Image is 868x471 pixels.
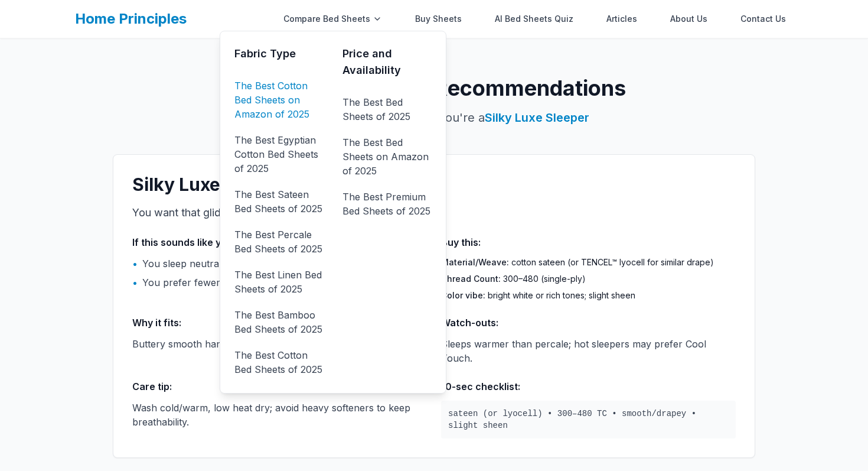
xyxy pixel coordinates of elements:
[132,401,427,429] p: Wash cold/warm, low heat dry; avoid heavy softeners to keep breathability.
[234,306,324,339] a: The Best Bamboo Bed Sheets of 2025
[441,235,736,249] h3: Buy this:
[142,256,291,271] span: You sleep neutral or slightly cool
[441,273,736,285] div: 300–480 (single-ply)
[234,265,324,298] a: The Best Linen Bed Sheets of 2025
[663,7,714,31] a: About Us
[234,185,324,218] a: The Best Sateen Bed Sheets of 2025
[132,235,427,249] h3: If this sounds like you:
[75,10,187,27] a: Home Principles
[441,274,501,284] span: Thread Count:
[408,7,469,31] a: Buy Sheets
[342,93,432,126] a: The Best Bed Sheets of 2025
[488,7,580,31] a: AI Bed Sheets Quiz
[441,290,736,301] div: bright white or rich tones; slight sheen
[441,337,736,365] p: Sleeps warmer than percale; hot sleepers may prefer Cool Touch.
[132,275,138,290] span: •
[113,76,755,100] h1: Your Personalized Recommendations
[132,174,736,195] h2: Silky Luxe Sleeper
[441,316,736,330] h3: Watch-outs:
[599,7,644,31] a: Articles
[342,187,432,220] a: The Best Premium Bed Sheets of 2025
[132,337,427,351] p: Buttery smooth handfeel, elegant drape, less wrinkling.
[234,225,324,258] a: The Best Percale Bed Sheets of 2025
[441,401,736,438] p: sateen (or lyocell) • 300–480 TC • smooth/drapey • slight sheen
[441,379,736,394] h3: 10-sec checklist:
[234,346,324,379] a: The Best Cotton Bed Sheets of 2025
[441,290,485,300] span: Color vibe:
[441,256,736,268] div: cotton sateen (or TENCEL™ lyocell for similar drape)
[342,46,432,79] h3: Price and Availability
[276,7,389,31] div: Compare Bed Sheets
[132,256,138,271] span: •
[132,204,736,221] p: You want that glide-in, smooth, drapey luxury feel.
[441,257,509,267] span: Material/Weave:
[113,109,755,126] p: Based on your preferences, you're a
[485,111,589,125] span: Silky Luxe Sleeper
[142,275,360,290] span: You prefer fewer wrinkles and a touch of sheen
[733,7,793,31] a: Contact Us
[234,46,324,62] h3: Fabric Type
[132,379,427,394] h3: Care tip:
[342,133,432,180] a: The Best Bed Sheets on Amazon of 2025
[234,131,324,178] a: The Best Egyptian Cotton Bed Sheets of 2025
[234,76,324,124] a: The Best Cotton Bed Sheets on Amazon of 2025
[132,316,427,330] h3: Why it fits:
